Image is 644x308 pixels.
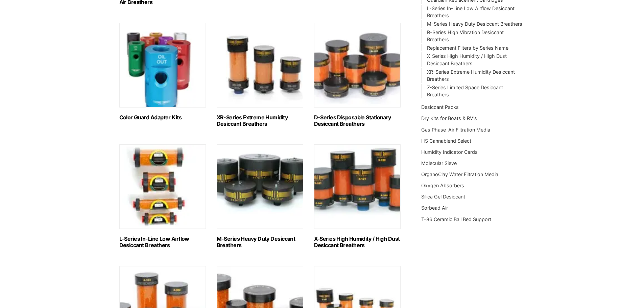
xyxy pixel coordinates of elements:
h2: M-Series Heavy Duty Desiccant Breathers [217,236,303,248]
a: Desiccant Packs [421,104,459,110]
a: Visit product category X-Series High Humidity / High Dust Desiccant Breathers [314,144,401,248]
a: Molecular Sieve [421,160,457,166]
a: Visit product category L-Series In-Line Low Airflow Desiccant Breathers [119,144,206,248]
a: Dry Kits for Boats & RV's [421,115,477,121]
a: L-Series In-Line Low Airflow Desiccant Breathers [427,5,515,19]
a: Humidity Indicator Cards [421,149,478,155]
a: Silica Gel Desiccant [421,194,465,199]
h2: XR-Series Extreme Humidity Desiccant Breathers [217,114,303,127]
a: Visit product category XR-Series Extreme Humidity Desiccant Breathers [217,23,303,127]
a: Visit product category D-Series Disposable Stationary Desiccant Breathers [314,23,401,127]
img: L-Series In-Line Low Airflow Desiccant Breathers [119,144,206,229]
a: X-Series High Humidity / High Dust Desiccant Breathers [427,53,507,66]
a: R-Series High Vibration Desiccant Breathers [427,29,504,43]
h2: X-Series High Humidity / High Dust Desiccant Breathers [314,236,401,248]
a: Sorbead Air [421,205,448,211]
a: Replacement Filters by Series Name [427,45,508,51]
a: Z-Series Limited Space Desiccant Breathers [427,85,503,98]
a: Visit product category Color Guard Adapter Kits [119,23,206,121]
h2: D-Series Disposable Stationary Desiccant Breathers [314,114,401,127]
img: XR-Series Extreme Humidity Desiccant Breathers [217,23,303,108]
a: Oxygen Absorbers [421,183,464,188]
a: HS Cannablend Select [421,138,471,144]
img: M-Series Heavy Duty Desiccant Breathers [217,144,303,229]
img: X-Series High Humidity / High Dust Desiccant Breathers [314,144,401,229]
img: Color Guard Adapter Kits [119,23,206,108]
img: D-Series Disposable Stationary Desiccant Breathers [314,23,401,108]
a: Gas Phase-Air Filtration Media [421,127,490,133]
a: T-86 Ceramic Ball Bed Support [421,216,491,222]
a: M-Series Heavy Duty Desiccant Breathers [427,21,522,27]
a: Visit product category M-Series Heavy Duty Desiccant Breathers [217,144,303,248]
h2: Color Guard Adapter Kits [119,114,206,121]
a: OrganoClay Water Filtration Media [421,171,498,177]
h2: L-Series In-Line Low Airflow Desiccant Breathers [119,236,206,248]
a: XR-Series Extreme Humidity Desiccant Breathers [427,69,515,82]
